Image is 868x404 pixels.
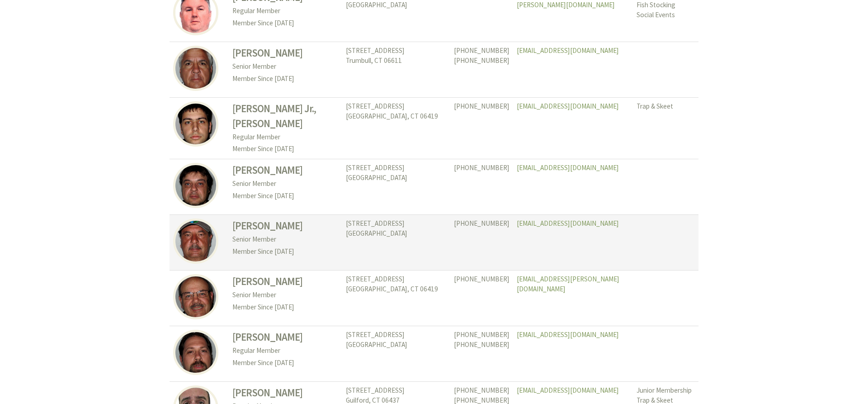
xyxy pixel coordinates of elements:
[342,326,451,381] td: [STREET_ADDRESS] [GEOGRAPHIC_DATA]
[450,326,513,381] td: [PHONE_NUMBER] [PHONE_NUMBER]
[173,163,218,208] img: John LaFragola
[232,17,338,29] p: Member Since [DATE]
[232,163,338,178] h3: [PERSON_NAME]
[173,46,218,91] img: Michael LaBella
[173,219,218,264] img: Ralph LaFragola
[232,233,338,246] p: Senior Member
[232,178,338,190] p: Senior Member
[232,246,338,258] p: Member Since [DATE]
[232,131,338,143] p: Regular Member
[517,275,619,293] a: [EMAIL_ADDRESS][PERSON_NAME][DOMAIN_NAME]
[342,97,451,159] td: [STREET_ADDRESS] [GEOGRAPHIC_DATA], CT 06419
[232,101,338,131] h3: [PERSON_NAME] Jr., [PERSON_NAME]
[232,61,338,73] p: Senior Member
[342,271,451,326] td: [STREET_ADDRESS] [GEOGRAPHIC_DATA], CT 06419
[342,215,451,271] td: [STREET_ADDRESS] [GEOGRAPHIC_DATA]
[342,159,451,215] td: [STREET_ADDRESS] [GEOGRAPHIC_DATA]
[232,190,338,202] p: Member Since [DATE]
[517,330,619,339] a: [EMAIL_ADDRESS][DOMAIN_NAME]
[232,289,338,301] p: Senior Member
[232,219,338,233] h3: [PERSON_NAME]
[232,274,338,289] h3: [PERSON_NAME]
[517,46,619,55] a: [EMAIL_ADDRESS][DOMAIN_NAME]
[450,159,513,215] td: [PHONE_NUMBER]
[342,42,451,98] td: [STREET_ADDRESS] Trumbull, CT 06611
[232,330,338,345] h3: [PERSON_NAME]
[450,215,513,271] td: [PHONE_NUMBER]
[517,219,619,228] a: [EMAIL_ADDRESS][DOMAIN_NAME]
[450,97,513,159] td: [PHONE_NUMBER]
[232,345,338,357] p: Regular Member
[232,143,338,155] p: Member Since [DATE]
[517,386,619,394] a: [EMAIL_ADDRESS][DOMAIN_NAME]
[517,163,619,172] a: [EMAIL_ADDRESS][DOMAIN_NAME]
[633,97,698,159] td: Trap & Skeet
[232,46,338,61] h3: [PERSON_NAME]
[450,42,513,98] td: [PHONE_NUMBER] [PHONE_NUMBER]
[173,330,218,375] img: Jeffrey Lane
[232,357,338,369] p: Member Since [DATE]
[232,73,338,85] p: Member Since [DATE]
[232,5,338,17] p: Regular Member
[173,101,218,147] img: Vincent LaFragola
[232,301,338,314] p: Member Since [DATE]
[517,102,619,110] a: [EMAIL_ADDRESS][DOMAIN_NAME]
[450,271,513,326] td: [PHONE_NUMBER]
[173,274,218,319] img: Vincent LaFragola
[232,385,338,400] h3: [PERSON_NAME]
